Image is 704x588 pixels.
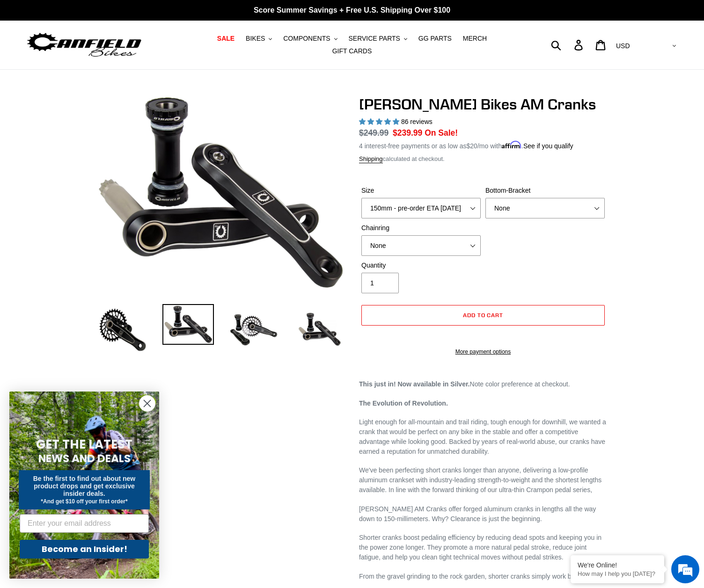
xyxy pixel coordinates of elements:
[463,312,504,319] span: Add to cart
[20,540,149,559] button: Become an Insider!
[38,451,131,466] span: NEWS AND DEALS
[328,45,377,58] a: GIFT CARDS
[359,155,383,163] a: Shipping
[467,142,477,150] span: $20
[458,32,491,45] a: MERCH
[139,395,155,412] button: Close dialog
[41,498,127,505] span: *And get $10 off your first order*
[359,118,401,125] span: 4.97 stars
[283,35,330,43] span: COMPONENTS
[359,379,607,389] p: Note color preference at checkout.
[485,186,605,196] label: Bottom-Bracket
[463,35,487,43] span: MERCH
[213,32,239,45] a: SALE
[332,47,372,55] span: GIFT CARDS
[578,561,657,569] div: We're Online!
[20,514,149,533] input: Enter your email address
[414,32,456,45] a: GG PARTS
[418,35,452,43] span: GG PARTS
[217,35,235,43] span: SALE
[293,304,345,356] img: Load image into Gallery viewer, CANFIELD-AM_DH-CRANKS
[361,223,481,233] label: Chainring
[359,417,607,457] p: Light enough for all-mountain and trail riding, tough enough for downhill, we wanted a crank that...
[359,465,607,495] p: We've been perfecting short cranks longer than anyone, delivering a low-profile aluminum crankset...
[361,186,481,196] label: Size
[33,475,136,497] span: Be the first to find out about new product drops and get exclusive insider deals.
[359,95,607,113] h1: [PERSON_NAME] Bikes AM Cranks
[578,570,657,577] p: How may I help you today?
[97,304,148,356] img: Load image into Gallery viewer, Canfield Bikes AM Cranks
[361,348,605,356] a: More payment options
[359,504,607,524] p: [PERSON_NAME] AM Cranks offer forged aluminum cranks in lengths all the way down to 150-millimete...
[361,305,605,326] button: Add to cart
[344,32,411,45] button: SERVICE PARTS
[348,35,400,43] span: SERVICE PARTS
[359,572,607,581] p: From the gravel grinding to the rock garden, shorter cranks simply work better.
[425,127,458,139] span: On Sale!
[502,141,521,149] span: Affirm
[162,304,214,345] img: Load image into Gallery viewer, Canfield Cranks
[393,128,422,138] span: $239.99
[359,154,607,164] div: calculated at checkout.
[36,436,132,453] span: GET THE LATEST
[359,399,448,407] strong: The Evolution of Revolution.
[556,35,580,55] input: Search
[359,380,470,388] strong: This just in! Now available in Silver.
[26,30,143,60] img: Canfield Bikes
[359,533,607,562] p: Shorter cranks boost pedaling efficiency by reducing dead spots and keeping you in the power zone...
[246,35,265,43] span: BIKES
[359,128,389,138] s: $249.99
[361,261,481,270] label: Quantity
[401,118,433,125] span: 86 reviews
[241,32,277,45] button: BIKES
[523,142,573,150] a: See if you qualify - Learn more about Affirm Financing (opens in modal)
[228,304,279,356] img: Load image into Gallery viewer, Canfield Bikes AM Cranks
[279,32,342,45] button: COMPONENTS
[359,139,573,151] p: 4 interest-free payments or as low as /mo with .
